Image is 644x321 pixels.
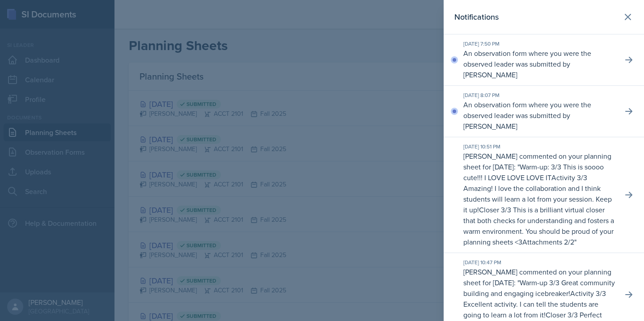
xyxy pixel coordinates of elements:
[463,288,606,320] p: Activity 3/3 Excellent activity. I can tell the students are going to learn a lot from it!
[463,162,604,182] p: Warm-up: 3/3 This is soooo cute!!! I LOVE LOVE LOVE IT
[463,99,615,131] p: An observation form where you were the observed leader was submitted by [PERSON_NAME]
[463,91,615,99] div: [DATE] 8:07 PM
[454,11,499,23] h2: Notifications
[463,258,615,266] div: [DATE] 10:47 PM
[522,237,574,247] p: Attachments 2/2
[463,205,614,247] p: Closer 3/3 This is a brilliant virtual closer that both checks for understanding and fosters a wa...
[463,48,615,80] p: An observation form where you were the observed leader was submitted by [PERSON_NAME]
[463,40,615,48] div: [DATE] 7:50 PM
[463,278,615,298] p: Warm-up 3/3 Great community building and engaging icebreaker!
[463,143,615,151] div: [DATE] 10:51 PM
[463,151,615,247] p: [PERSON_NAME] commented on your planning sheet for [DATE]: " "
